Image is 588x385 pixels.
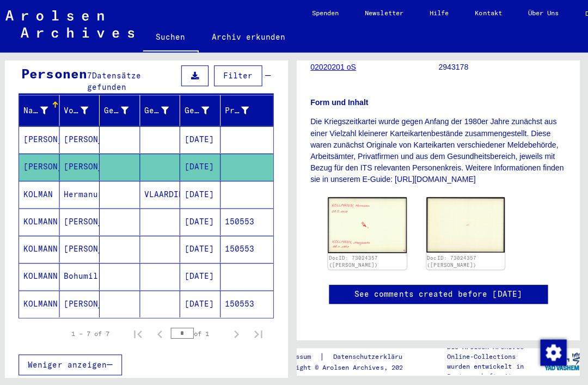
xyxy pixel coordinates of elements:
[63,153,103,180] mat-cell: [PERSON_NAME]
[147,105,171,116] div: Geburt‏
[74,327,112,337] div: 1 – 7 of 7
[22,153,63,180] mat-cell: [PERSON_NAME]
[278,349,424,360] div: |
[22,126,63,152] mat-cell: [PERSON_NAME]
[143,180,183,207] mat-cell: VLAARDINGEN
[326,349,424,360] a: Datenschutzerklärung
[187,101,225,119] div: Geburtsdatum
[22,207,63,234] mat-cell: KOLMANN
[227,101,265,119] div: Prisoner #
[187,105,211,116] div: Geburtsdatum
[27,101,65,119] div: Nachname
[63,95,103,125] mat-header-cell: Vorname
[31,358,109,368] span: Weniger anzeigen
[448,340,544,359] p: Die Arolsen Archives Online-Collections
[22,180,63,207] mat-cell: KOLMAN
[22,289,63,316] mat-cell: KOLMANN
[278,360,424,370] p: Copyright © Arolsen Archives, 2021
[356,287,523,298] a: See comments created before [DATE]
[107,105,131,116] div: Geburtsname
[541,338,567,364] img: Zustimmung ändern
[145,24,201,52] a: Suchen
[182,207,223,234] mat-cell: [DATE]
[182,95,223,125] mat-header-cell: Geburtsdatum
[67,101,105,119] div: Vorname
[427,196,506,250] img: 002.jpg
[182,153,223,180] mat-cell: [DATE]
[147,101,185,119] div: Geburt‏
[182,262,223,289] mat-cell: [DATE]
[27,105,51,116] div: Nachname
[216,65,264,86] button: Filter
[223,289,275,316] mat-cell: 150553
[448,359,544,379] p: wurden entwickelt in Partnerschaft mit
[90,71,144,92] span: Datensätze gefunden
[223,95,275,125] mat-header-cell: Prisoner #
[173,327,228,337] div: of 1
[227,105,252,116] div: Prisoner #
[182,126,223,152] mat-cell: [DATE]
[63,207,103,234] mat-cell: [PERSON_NAME]
[24,64,90,83] div: Personen
[182,180,223,207] mat-cell: [DATE]
[90,71,95,81] span: 7
[22,262,63,289] mat-cell: KOLMANN
[249,321,271,343] button: Last page
[428,253,477,267] a: DocID: 73024357 ([PERSON_NAME])
[9,10,137,38] img: Arolsen_neg.svg
[312,62,357,71] a: 02020201 oS
[107,101,145,119] div: Geburtsname
[63,262,103,289] mat-cell: Bohumil
[312,115,566,184] p: Die Kriegszeitkartei wurde gegen Anfang der 1980er Jahre zunächst aus einer Vielzahl kleinerer Ka...
[143,95,183,125] mat-header-cell: Geburt‏
[22,235,63,261] mat-cell: KOLMANN
[228,321,249,343] button: Next page
[201,24,301,50] a: Archiv erkunden
[130,321,151,343] button: First page
[63,126,103,152] mat-cell: [PERSON_NAME]
[67,105,91,116] div: Vorname
[63,180,103,207] mat-cell: Hermanus
[63,289,103,316] mat-cell: [PERSON_NAME]
[223,235,275,261] mat-cell: 150553
[330,253,379,267] a: DocID: 73024357 ([PERSON_NAME])
[329,196,408,252] img: 001.jpg
[278,349,321,360] a: Impressum
[225,71,255,81] span: Filter
[182,235,223,261] mat-cell: [DATE]
[102,95,143,125] mat-header-cell: Geburtsname
[22,353,125,374] button: Weniger anzeigen
[439,61,566,72] p: 2943178
[182,289,223,316] mat-cell: [DATE]
[223,207,275,234] mat-cell: 150553
[63,235,103,261] mat-cell: [PERSON_NAME]
[22,95,63,125] mat-header-cell: Nachname
[151,321,173,343] button: Previous page
[312,97,370,106] b: Form und Inhalt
